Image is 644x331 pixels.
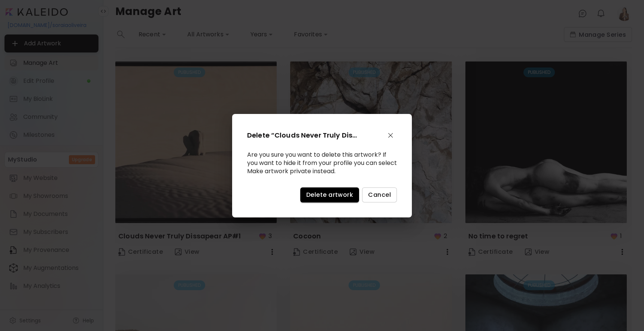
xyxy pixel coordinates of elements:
[384,129,397,142] button: close
[386,131,395,140] img: close
[300,187,359,202] button: Delete artwork
[247,151,397,175] div: Are you sure you want to delete this artwork? If you want to hide it from your profile you can se...
[247,130,359,140] h2: Delete “Clouds Never Truly Dissapear AP#1”
[362,187,397,202] button: Cancel
[368,191,391,199] span: Cancel
[306,191,353,199] span: Delete artwork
